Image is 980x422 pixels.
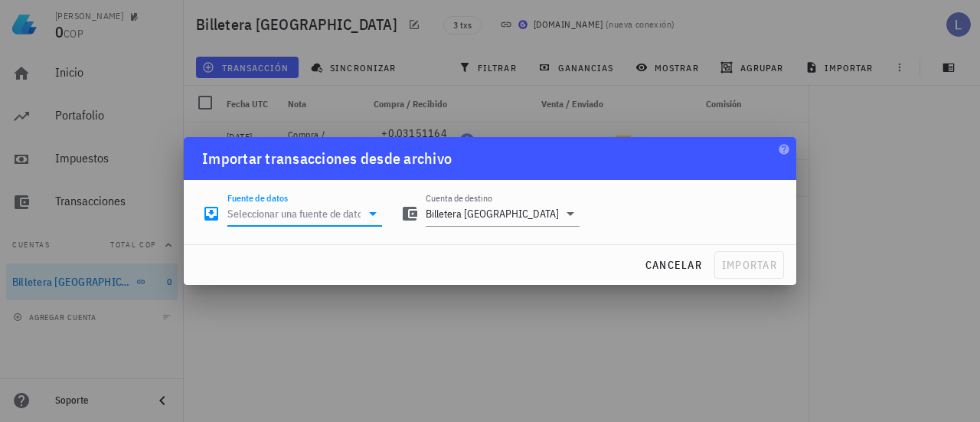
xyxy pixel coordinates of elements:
span: cancelar [645,258,702,272]
input: Seleccionar una fuente de datos [227,201,361,226]
label: Cuenta de destino [426,192,492,204]
div: Importar transacciones desde archivo [202,146,452,171]
button: cancelar [639,251,708,279]
label: Fuente de datos [227,192,288,204]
